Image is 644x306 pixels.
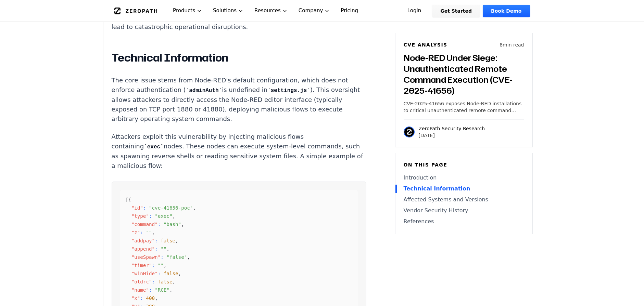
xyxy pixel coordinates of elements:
span: : [161,254,164,260]
span: "type" [131,213,149,219]
h6: CVE Analysis [404,41,447,48]
span: [ [126,197,129,202]
span: "cve-41656-poc" [149,205,193,211]
span: , [164,263,167,268]
span: : [158,222,161,227]
span: "exec" [155,213,172,219]
span: , [178,271,181,276]
span: "timer" [131,263,152,268]
span: false [161,238,175,243]
h3: Node-RED Under Siege: Unauthenticated Remote Command Execution (CVE-2025-41656) [404,52,524,96]
span: { [128,197,131,202]
span: , [166,246,169,252]
span: "" [158,263,164,268]
span: "bash" [164,222,181,227]
code: settings.js [267,88,310,94]
img: ZeroPath Security Research [404,127,415,137]
span: "oldrc" [131,279,152,284]
h2: Technical Information [112,51,366,65]
span: false [164,271,178,276]
code: exec [144,144,164,150]
span: : [149,287,152,293]
a: Book Demo [483,5,530,17]
span: "name" [131,287,149,293]
span: "useSpawn" [131,254,161,260]
p: ZeroPath Security Research [419,125,485,132]
h6: On this page [404,161,524,168]
p: 8 min read [500,41,524,48]
span: , [155,295,158,301]
span: "command" [131,222,158,227]
span: "RCE" [155,287,169,293]
span: "z" [131,230,140,235]
span: , [175,238,178,243]
span: : [143,205,146,211]
span: "x" [131,295,140,301]
p: CVE-2025-41656 exposes Node-RED installations to critical unauthenticated remote command executio... [404,100,524,114]
a: Introduction [404,174,524,182]
span: , [173,213,176,219]
span: , [187,254,190,260]
span: 400 [146,295,155,301]
a: Get Started [432,5,480,17]
a: References [404,217,524,226]
a: Login [399,5,430,17]
span: "false" [166,254,187,260]
span: , [181,222,184,227]
span: , [169,287,173,293]
span: "addpay" [131,238,155,243]
span: , [173,279,176,284]
span: , [193,205,196,211]
p: Attackers exploit this vulnerability by injecting malicious flows containing nodes. These nodes c... [112,132,366,171]
span: : [140,295,143,301]
span: "" [146,230,152,235]
span: "append" [131,246,155,252]
span: : [158,271,161,276]
a: Vendor Security History [404,207,524,215]
span: : [155,246,158,252]
span: "" [161,246,166,252]
p: [DATE] [419,132,485,139]
span: "winHide" [131,271,158,276]
a: Affected Systems and Versions [404,196,524,204]
span: : [149,213,152,219]
span: : [152,279,155,284]
span: false [158,279,173,284]
span: , [152,230,155,235]
span: : [155,238,158,243]
span: "id" [131,205,143,211]
span: : [140,230,143,235]
p: The core issue stems from Node-RED's default configuration, which does not enforce authentication... [112,76,366,124]
a: Technical Information [404,185,524,193]
span: : [152,263,155,268]
code: adminAuth [186,88,222,94]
